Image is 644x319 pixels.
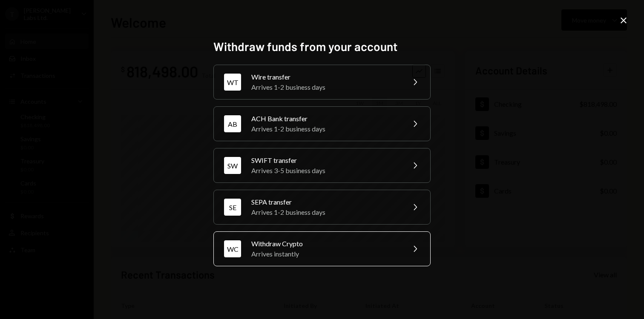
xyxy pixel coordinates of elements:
[251,72,400,82] div: Wire transfer
[251,124,400,134] div: Arrives 1-2 business days
[251,155,400,165] div: SWIFT transfer
[224,199,241,216] div: SE
[213,190,431,225] button: SESEPA transferArrives 1-2 business days
[251,249,400,259] div: Arrives instantly
[213,38,431,55] h2: Withdraw funds from your account
[251,197,400,207] div: SEPA transfer
[224,157,241,174] div: SW
[251,239,400,249] div: Withdraw Crypto
[213,231,431,266] button: WCWithdraw CryptoArrives instantly
[251,165,400,176] div: Arrives 3-5 business days
[224,240,241,257] div: WC
[224,115,241,132] div: AB
[213,148,431,183] button: SWSWIFT transferArrives 3-5 business days
[251,82,400,92] div: Arrives 1-2 business days
[251,207,400,217] div: Arrives 1-2 business days
[224,74,241,91] div: WT
[213,65,431,100] button: WTWire transferArrives 1-2 business days
[213,106,431,141] button: ABACH Bank transferArrives 1-2 business days
[251,114,400,124] div: ACH Bank transfer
